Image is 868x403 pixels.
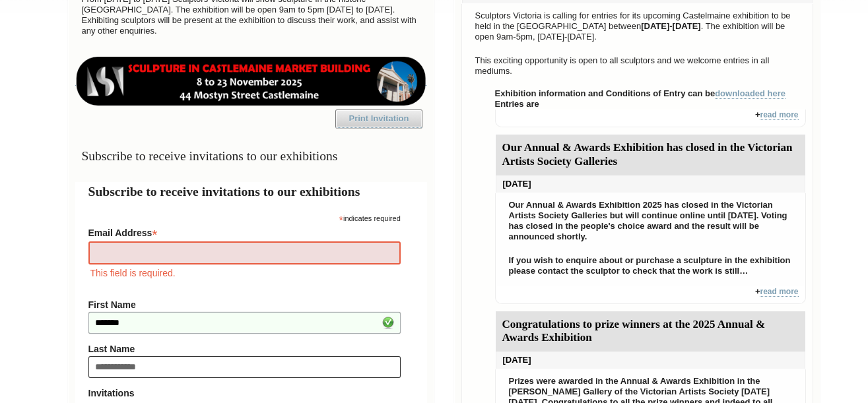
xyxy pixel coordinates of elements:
[88,344,401,354] label: Last Name
[335,109,422,128] a: Print Invitation
[88,182,414,201] h2: Subscribe to receive invitations to our exhibitions
[496,175,805,193] div: [DATE]
[75,143,427,169] h3: Subscribe to receive invitations to our exhibitions
[88,211,401,224] div: indicates required
[496,311,805,352] div: Congratulations to prize winners at the 2025 Annual & Awards Exhibition
[502,252,799,280] p: If you wish to enquire about or purchase a sculpture in the exhibition please contact the sculpto...
[469,52,806,80] p: This exciting opportunity is open to all sculptors and we welcome entries in all mediums.
[495,286,806,304] div: +
[75,57,427,106] img: castlemaine-ldrbd25v2.png
[469,7,806,46] p: Sculptors Victoria is calling for entries for its upcoming Castelmaine exhibition to be held in t...
[715,88,785,99] a: downloaded here
[88,388,401,398] strong: Invitations
[88,266,401,280] div: This field is required.
[760,287,798,297] a: read more
[88,224,401,239] label: Email Address
[495,88,786,99] strong: Exhibition information and Conditions of Entry can be
[496,135,805,175] div: Our Annual & Awards Exhibition has closed in the Victorian Artists Society Galleries
[641,21,701,31] strong: [DATE]-[DATE]
[502,197,799,245] p: Our Annual & Awards Exhibition 2025 has closed in the Victorian Artists Society Galleries but wil...
[496,352,805,369] div: [DATE]
[88,299,401,310] label: First Name
[760,110,798,120] a: read more
[495,109,806,127] div: +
